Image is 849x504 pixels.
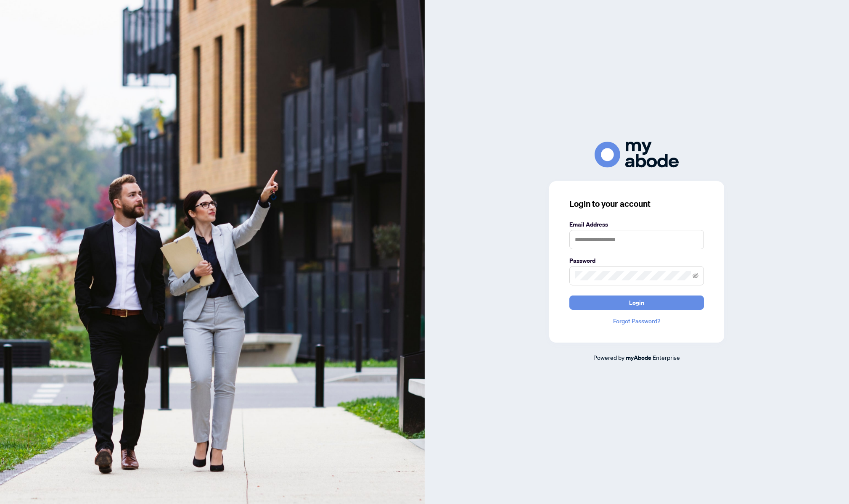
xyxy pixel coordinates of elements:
label: Password [569,256,704,265]
label: Email Address [569,220,704,229]
span: Powered by [593,354,624,361]
span: Login [629,296,644,309]
h3: Login to your account [569,198,704,210]
button: Login [569,296,704,310]
a: myAbode [626,353,651,362]
span: Enterprise [653,354,680,361]
img: ma-logo [595,142,679,167]
a: Forgot Password? [569,317,704,326]
span: eye-invisible [693,273,698,279]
